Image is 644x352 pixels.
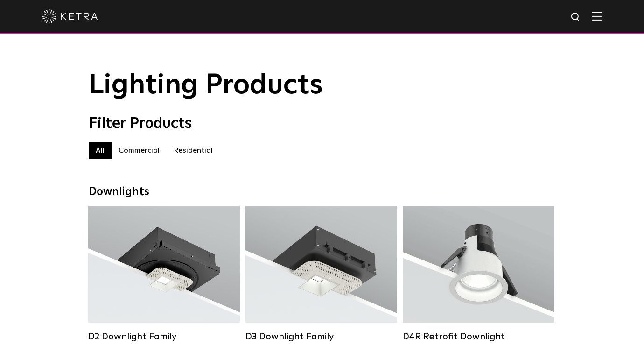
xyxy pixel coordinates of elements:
img: ketra-logo-2019-white [42,9,98,23]
img: Hamburger%20Nav.svg [592,12,602,21]
div: D4R Retrofit Downlight [403,331,554,342]
a: D3 Downlight Family Lumen Output:700 / 900 / 1100Colors:White / Black / Silver / Bronze / Paintab... [245,206,397,342]
div: Downlights [89,185,555,199]
span: Lighting Products [89,71,323,99]
img: search icon [570,12,582,23]
a: D2 Downlight Family Lumen Output:1200Colors:White / Black / Gloss Black / Silver / Bronze / Silve... [88,206,240,342]
label: Commercial [112,142,167,159]
label: All [89,142,112,159]
a: D4R Retrofit Downlight Lumen Output:800Colors:White / BlackBeam Angles:15° / 25° / 40° / 60°Watta... [403,206,554,342]
div: D3 Downlight Family [245,331,397,342]
div: D2 Downlight Family [88,331,240,342]
label: Residential [167,142,220,159]
div: Filter Products [89,115,555,133]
